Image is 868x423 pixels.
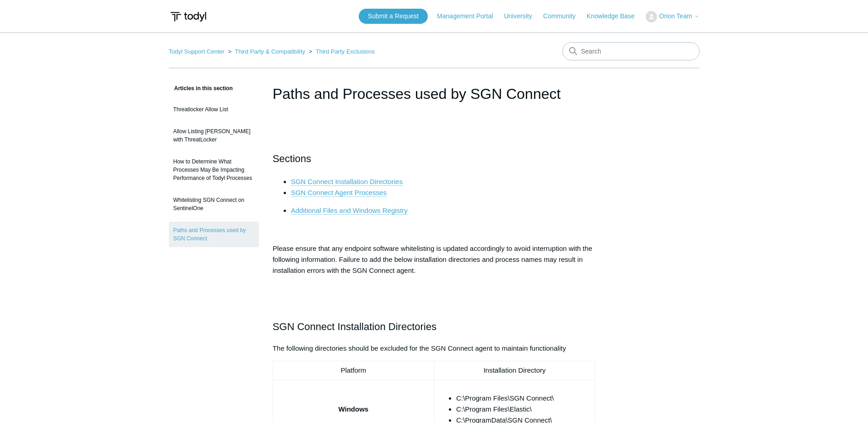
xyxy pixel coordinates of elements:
h1: Paths and Processes used by SGN Connect [273,83,596,105]
a: How to Determine What Processes May Be Impacting Performance of Todyl Processes [169,153,259,187]
button: Orion Team [646,11,699,22]
a: Whitelisting SGN Connect on SentinelOne [169,191,259,217]
strong: Windows [338,405,368,413]
span: Articles in this section [169,85,233,92]
a: Todyl Support Center [169,48,225,55]
li: C:\Program Files\SGN Connect\ [456,393,591,404]
li: C:\Program Files\Elastic\ [456,404,591,415]
span: The following directories should be excluded for the SGN Connect agent to maintain functionality [273,344,566,352]
span: SGN Connect Agent Processes [291,189,387,196]
li: Third Party & Compatibility [226,48,307,55]
a: Additional Files and Windows Registry [291,206,408,215]
a: Third Party Exclusions [316,48,375,55]
a: Threatlocker Allow List [169,101,259,118]
a: University [504,11,541,21]
img: Todyl Support Center Help Center home page [169,8,208,25]
span: Orion Team [659,12,692,20]
a: Allow Listing [PERSON_NAME] with ThreatLocker [169,123,259,148]
a: Paths and Processes used by SGN Connect [169,222,259,247]
a: Management Portal [437,11,502,21]
li: Todyl Support Center [169,48,226,55]
span: SGN Connect Installation Directories [273,321,437,332]
li: Third Party Exclusions [307,48,375,55]
a: Third Party & Compatibility [235,48,305,55]
span: Please ensure that any endpoint software whitelisting is updated accordingly to avoid interruptio... [273,244,593,274]
a: SGN Connect Installation Directories [291,178,403,186]
a: Submit a Request [359,9,428,24]
td: Installation Directory [434,361,595,380]
h2: Sections [273,151,596,167]
input: Search [562,42,700,60]
a: Knowledge Base [587,11,644,21]
a: SGN Connect Agent Processes [291,189,387,197]
a: Community [543,11,585,21]
td: Platform [273,361,434,380]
